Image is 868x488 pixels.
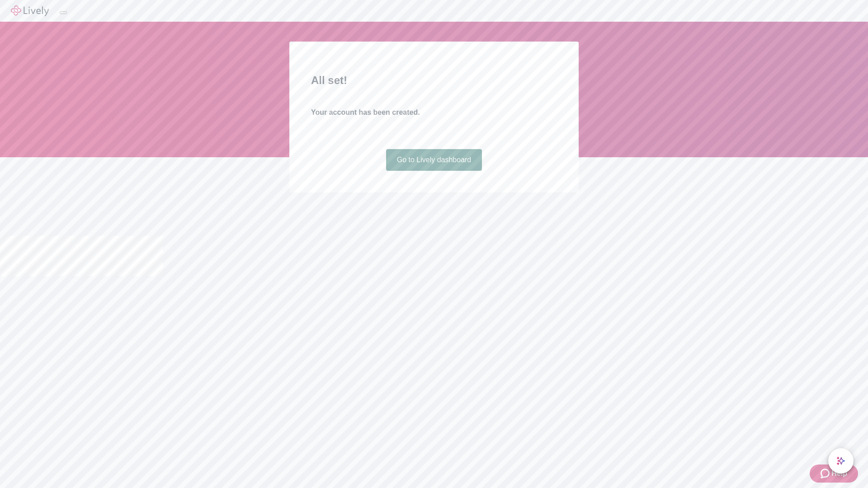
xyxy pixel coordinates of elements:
[311,107,557,118] h4: Your account has been created.
[836,456,845,465] svg: Lively AI Assistant
[828,448,854,474] button: chat
[831,468,847,479] span: Help
[386,149,482,171] a: Go to Lively dashboard
[60,11,67,14] button: Log out
[311,72,557,89] h2: All set!
[11,5,49,16] img: Lively
[821,468,831,479] svg: Zendesk support icon
[810,465,858,483] button: Zendesk support iconHelp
